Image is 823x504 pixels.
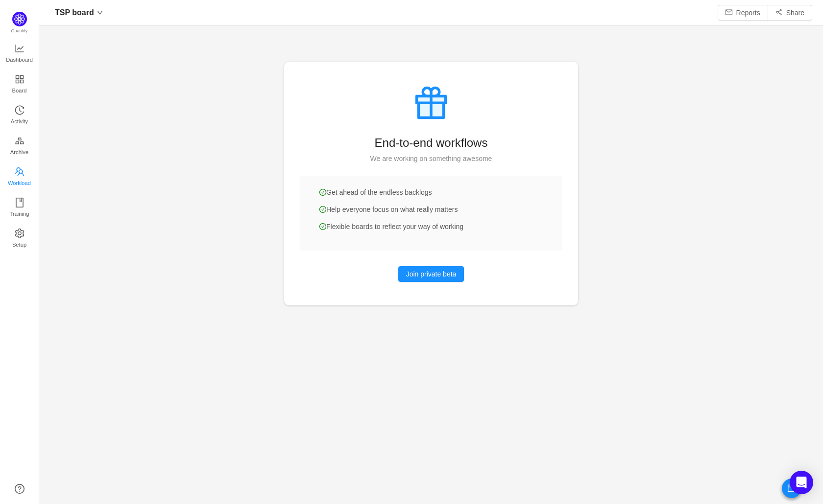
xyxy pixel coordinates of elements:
[15,198,24,218] a: Training
[790,471,813,494] div: Open Intercom Messenger
[15,105,24,115] i: icon: history
[12,81,27,100] span: Board
[15,229,24,238] i: icon: setting
[10,142,28,162] span: Archive
[9,204,29,224] span: Training
[55,5,94,21] span: TSP board
[15,75,24,94] a: Board
[718,5,768,21] button: icon: mailReports
[15,74,24,84] i: icon: appstore
[11,28,28,33] span: Quantify
[97,10,103,16] i: icon: down
[15,136,24,146] i: icon: gold
[12,235,26,254] span: Setup
[11,112,28,131] span: Activity
[12,12,27,26] img: Quantify
[768,5,812,21] button: icon: share-altShare
[782,479,801,498] button: icon: calendar
[398,266,464,282] button: Join private beta
[15,137,24,156] a: Archive
[15,167,24,177] i: icon: team
[15,198,24,207] i: icon: book
[15,44,24,64] a: Dashboard
[15,229,24,249] a: Setup
[15,106,24,125] a: Activity
[15,484,24,494] a: icon: question-circle
[6,50,33,69] span: Dashboard
[15,167,24,187] a: Workload
[8,173,31,193] span: Workload
[15,44,24,53] i: icon: line-chart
